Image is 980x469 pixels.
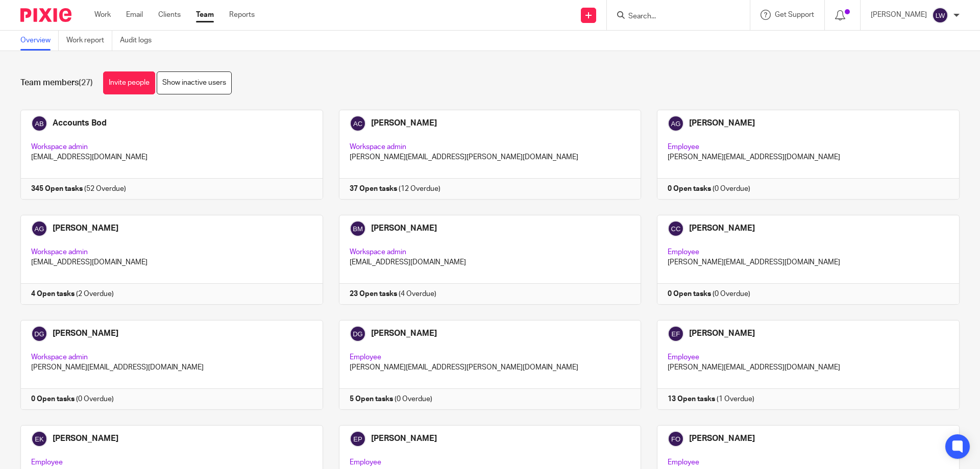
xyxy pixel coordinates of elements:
span: Get Support [775,11,814,18]
a: Team [196,10,214,20]
p: [PERSON_NAME] [871,10,927,20]
input: Search [627,12,719,21]
a: Work [94,10,111,20]
img: Pixie [20,8,71,22]
a: Email [126,10,143,20]
a: Invite people [103,71,155,94]
a: Reports [229,10,255,20]
a: Overview [20,31,59,51]
h1: Team members [20,78,93,88]
img: svg%3E [932,7,948,23]
a: Show inactive users [157,71,232,94]
a: Work report [66,31,112,51]
span: (27) [79,79,93,87]
a: Clients [158,10,181,20]
a: Audit logs [120,31,159,51]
